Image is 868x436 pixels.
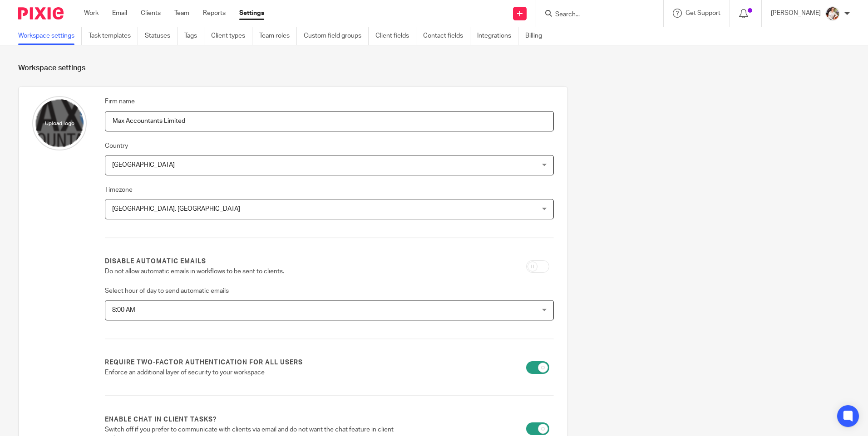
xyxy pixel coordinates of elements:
label: Timezone [105,185,133,194]
a: Custom field groups [304,27,369,45]
a: Statuses [145,27,178,45]
h1: Workspace settings [18,63,850,73]
p: [PERSON_NAME] [771,9,821,18]
a: Client fields [375,27,416,45]
input: Name of your firm [105,111,554,131]
a: Clients [141,9,161,18]
a: Reports [203,9,226,18]
a: Client types [211,27,252,45]
a: Settings [239,9,264,18]
a: Team roles [259,27,297,45]
label: Require two-factor authentication for all users [105,358,303,367]
span: 8:00 AM [112,307,135,313]
img: Pixie [18,7,64,19]
p: Enforce an additional layer of security to your workspace [105,368,399,377]
label: Country [105,141,128,150]
label: Disable automatic emails [105,257,206,266]
span: Get Support [686,10,720,16]
input: Search [554,11,636,19]
a: Task templates [89,27,138,45]
a: Integrations [477,27,518,45]
p: Do not allow automatic emails in workflows to be sent to clients. [105,267,399,276]
a: Email [112,9,127,18]
a: Workspace settings [18,27,82,45]
a: Work [84,9,99,18]
label: Enable chat in client tasks? [105,415,217,424]
a: Billing [525,27,549,45]
img: Kayleigh%20Henson.jpeg [825,6,840,21]
a: Contact fields [423,27,470,45]
span: [GEOGRAPHIC_DATA], [GEOGRAPHIC_DATA] [112,206,240,212]
label: Select hour of day to send automatic emails [105,286,229,296]
label: Firm name [105,97,135,106]
a: Tags [184,27,204,45]
a: Team [174,9,189,18]
span: [GEOGRAPHIC_DATA] [112,162,175,168]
